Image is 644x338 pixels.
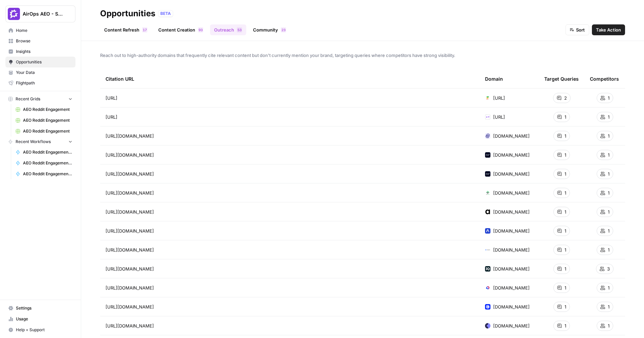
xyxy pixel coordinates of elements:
div: BETA [158,10,173,17]
span: [URL][DOMAIN_NAME] [106,227,154,234]
span: AEO Reddit Engagement - Fork [23,160,72,166]
span: Help + Support [16,327,72,333]
a: Browse [5,36,75,46]
button: Recent Grids [5,94,75,104]
span: [URL][DOMAIN_NAME] [106,284,154,291]
span: 1 [565,322,566,329]
span: Take Action [596,26,621,33]
span: [URL] [493,114,505,120]
button: Sort [566,24,589,35]
span: 1 [608,246,609,253]
span: [URL][DOMAIN_NAME] [106,190,154,196]
span: 1 [565,190,566,196]
a: AEO Reddit Engagement [13,104,75,115]
div: 93 [198,27,203,33]
div: 23 [281,27,286,33]
img: 338nzl7njlcrk1zp1wuyu2qabw0f [485,266,490,272]
img: 4u3t5ag124w64ozvv2ge5jkmdj7i [485,114,490,120]
span: Your Data [16,69,72,76]
div: Domain [485,69,503,88]
span: AirOps AEO - Single Brand (Gong) [23,11,64,17]
img: b5a0mwavkpp18cct2jbz5dtur0do [485,133,490,139]
a: AEO Reddit Engagement - Fork [13,158,75,168]
span: 1 [608,208,609,215]
div: Opportunities [100,8,155,19]
span: 1 [608,303,609,310]
span: Sort [576,26,585,33]
span: [DOMAIN_NAME] [493,322,530,329]
span: Insights [16,48,72,55]
span: 1 [608,171,609,177]
span: [DOMAIN_NAME] [493,133,530,139]
button: Take Action [592,24,625,35]
a: Your Data [5,67,75,78]
span: 1 [565,114,566,120]
span: 1 [608,152,609,158]
img: zabl5skvvduaxkqvuccaprzrxj1d [485,190,490,196]
span: Opportunities [16,59,72,65]
a: AEO Reddit Engagement - Fork [13,147,75,158]
span: 1 [565,227,566,234]
img: orf35bcksal8g279b29tweou5g65 [485,209,490,215]
span: AEO Reddit Engagement - Fork [23,171,72,177]
span: [DOMAIN_NAME] [493,171,530,177]
span: 9 [199,27,201,33]
div: Citation URL [106,69,474,88]
img: ignhbrxz14c4284h0w2j1irtrgkv [485,228,490,234]
span: 1 [608,190,609,196]
span: 1 [608,227,609,234]
a: Insights [5,46,75,57]
span: [URL][DOMAIN_NAME] [106,208,154,215]
img: b1r7br4ax66k7zfneec4jo1vqow9 [485,247,490,253]
span: 1 [608,114,609,120]
span: 1 [565,171,566,177]
span: 3 [201,27,203,33]
span: Settings [16,305,72,311]
span: AEO Reddit Engagement - Fork [23,149,72,155]
span: Recent Grids [16,96,40,102]
span: [DOMAIN_NAME] [493,265,530,272]
span: [URL][DOMAIN_NAME] [106,303,154,310]
span: 1 [565,265,566,272]
span: [DOMAIN_NAME] [493,190,530,196]
span: [URL][DOMAIN_NAME] [106,171,154,177]
img: 31pyjoag6cmvmbgijfuzjwaszp9e [485,285,490,291]
span: [URL][DOMAIN_NAME] [106,133,154,139]
span: 1 [565,284,566,291]
span: [URL] [106,95,117,101]
span: 5 [237,27,239,33]
a: Community23 [249,24,290,35]
button: Recent Workflows [5,137,75,147]
a: Outreach53 [210,24,246,35]
span: 2 [281,27,283,33]
div: 53 [237,27,242,33]
span: AEO Reddit Engagement [23,117,72,123]
span: 1 [565,133,566,139]
span: [URL][DOMAIN_NAME] [106,322,154,329]
span: 1 [608,284,609,291]
span: 1 [608,95,609,101]
div: 17 [142,27,147,33]
a: AEO Reddit Engagement [13,115,75,126]
img: 8fznx886d46p6caclyoytbpy0v5d [485,95,490,101]
span: Usage [16,316,72,322]
img: 8lmb6b7ty5byad8c5srwba1gkag0 [485,171,490,177]
span: 3 [239,27,241,33]
span: 1 [565,303,566,310]
span: [URL] [106,114,117,120]
a: Content Refresh17 [100,24,152,35]
span: 7 [145,27,147,33]
a: Home [5,25,75,36]
span: [DOMAIN_NAME] [493,284,530,291]
span: [DOMAIN_NAME] [493,246,530,253]
span: [URL][DOMAIN_NAME] [106,152,154,158]
span: [DOMAIN_NAME] [493,303,530,310]
span: [URL] [493,95,505,101]
span: 1 [608,133,609,139]
span: [DOMAIN_NAME] [493,152,530,158]
button: Help + Support [5,324,75,335]
a: Content Creation93 [154,24,207,35]
span: AEO Reddit Engagement [23,106,72,113]
span: 2 [564,95,567,101]
img: 8lmb6b7ty5byad8c5srwba1gkag0 [485,152,490,158]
